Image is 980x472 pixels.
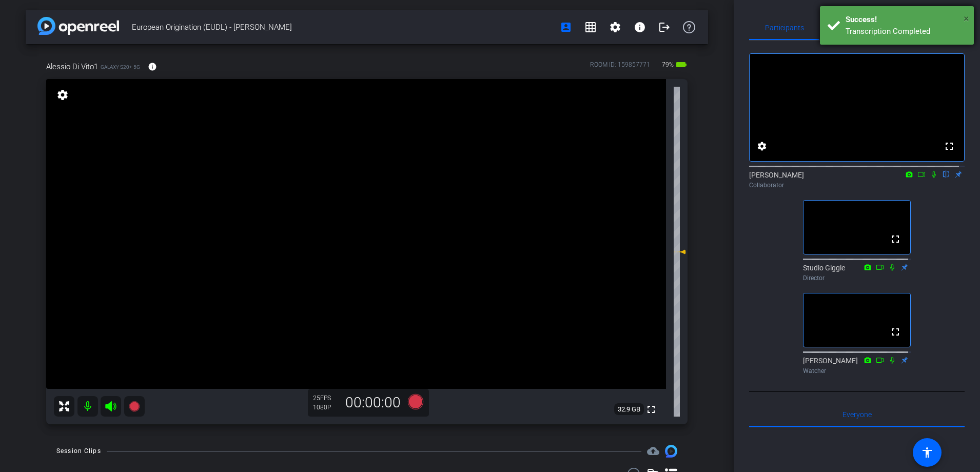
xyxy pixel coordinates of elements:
[842,411,872,418] span: Everyone
[46,61,98,72] span: Alessio Di Vito1
[846,14,966,26] div: Success!
[756,140,768,152] mat-icon: settings
[803,263,911,283] div: Studio Giggle
[609,21,621,33] mat-icon: settings
[964,12,969,25] span: ×
[56,446,101,456] div: Session Clips
[803,273,911,283] div: Director
[749,170,965,190] div: [PERSON_NAME]
[660,56,675,73] span: 79%
[634,21,646,33] mat-icon: info
[940,169,952,179] mat-icon: flip
[320,395,331,402] span: FPS
[803,356,911,376] div: [PERSON_NAME]
[101,63,140,71] span: Galaxy S20+ 5G
[614,403,644,416] span: 32.9 GB
[889,233,901,245] mat-icon: fullscreen
[647,445,659,457] span: Destinations for your clips
[943,140,955,152] mat-icon: fullscreen
[765,24,804,31] span: Participants
[665,445,677,457] img: Session clips
[749,181,965,190] div: Collaborator
[964,11,969,26] button: Close
[132,17,554,37] span: European Origination (EUDL) - [PERSON_NAME]
[658,21,671,33] mat-icon: logout
[674,246,686,258] mat-icon: 0 dB
[645,403,657,416] mat-icon: fullscreen
[313,394,339,402] div: 25
[846,26,966,37] div: Transcription Completed
[647,445,659,457] mat-icon: cloud_upload
[339,394,407,411] div: 00:00:00
[37,17,119,35] img: app-logo
[803,366,911,376] div: Watcher
[889,326,901,338] mat-icon: fullscreen
[590,60,650,75] div: ROOM ID: 159857771
[55,89,70,101] mat-icon: settings
[675,58,688,71] mat-icon: battery_std
[313,403,339,411] div: 1080P
[148,62,157,71] mat-icon: info
[584,21,597,33] mat-icon: grid_on
[560,21,572,33] mat-icon: account_box
[921,446,933,459] mat-icon: accessibility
